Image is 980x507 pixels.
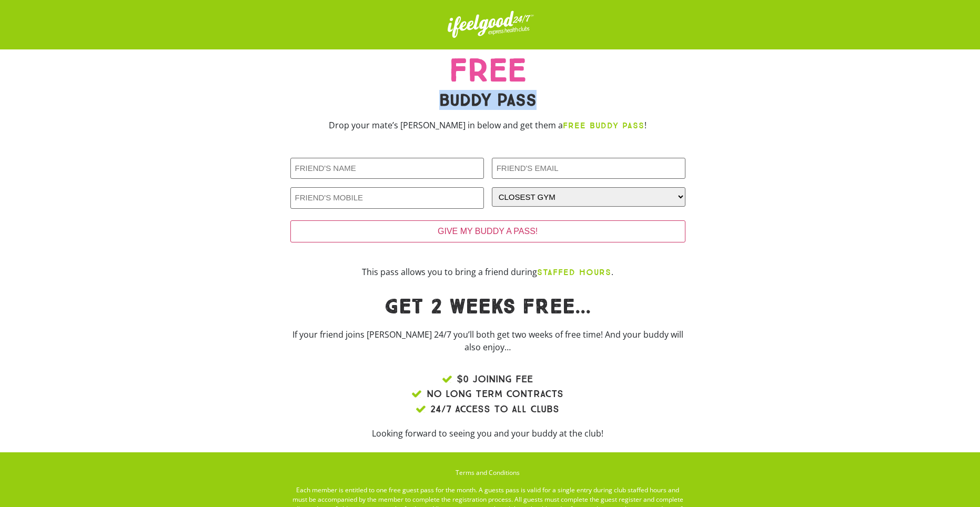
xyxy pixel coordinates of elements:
input: FRIEND'S MOBILE [290,187,484,209]
p: If your friend joins [PERSON_NAME] 24/7 you’ll both get two weeks of free time! And your buddy wi... [290,328,685,353]
strong: FREE BUDDY PASS [563,120,644,130]
span: $0 JOINING FEE [454,372,533,387]
h2: BUDDY PASS [290,92,685,108]
p: Terms and Conditions [290,468,685,478]
input: FRIEND'S NAME [290,158,484,179]
h1: Get 2 weeks FREE... [290,297,685,318]
input: FRIEND'S EMAIL [492,158,685,179]
input: GIVE MY BUDDY A PASS! [290,220,685,242]
span: NO LONG TERM CONTRACTS [424,387,563,402]
h2: FREE [290,55,685,86]
b: STAFFED HOURS [537,267,611,277]
span: 24/7 ACCESS TO ALL CLUBS [428,402,559,417]
p: Looking forward to seeing you and your buddy at the club! [290,427,685,440]
p: This pass allows you to bring a friend during . [290,266,685,279]
p: Drop your mate’s [PERSON_NAME] in below and get them a ! [290,119,685,132]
